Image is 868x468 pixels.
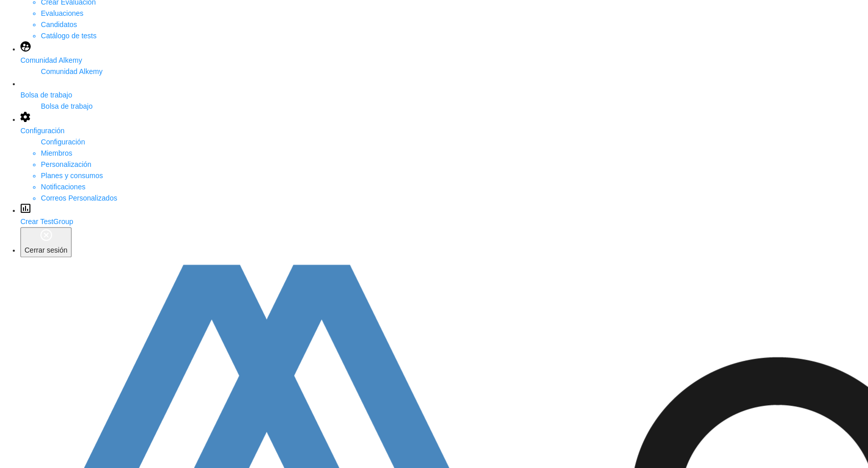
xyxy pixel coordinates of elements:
a: Candidatos [41,20,77,29]
span: Bolsa de trabajo [20,91,72,99]
span: Bolsa de trabajo [41,102,92,110]
a: Evaluaciones [41,9,83,17]
a: Personalización [41,160,91,168]
a: Correos Personalizados [41,194,117,202]
span: Configuración [20,127,64,135]
a: Planes y consumos [41,171,103,180]
span: Configuración [41,138,85,146]
a: Notificaciones [41,183,85,191]
span: Crear TestGroup [20,217,73,226]
a: Miembros [41,149,72,157]
a: Catálogo de tests [41,32,97,40]
span: Comunidad Alkemy [20,56,82,64]
button: Cerrar sesión [20,227,72,257]
span: Comunidad Alkemy [41,67,103,76]
span: Cerrar sesión [25,246,67,254]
